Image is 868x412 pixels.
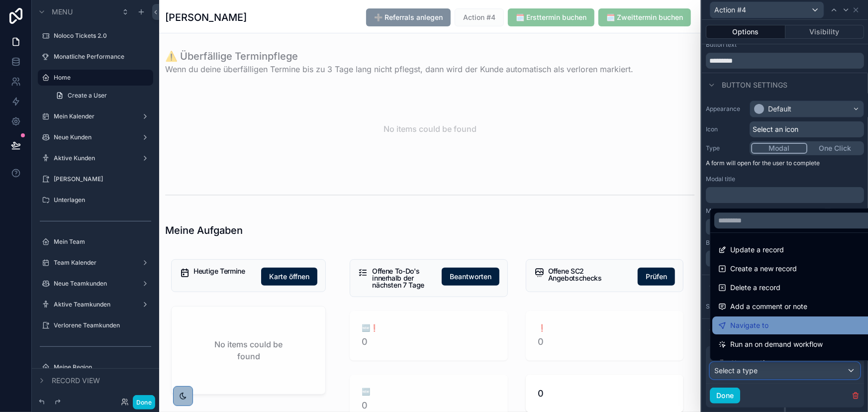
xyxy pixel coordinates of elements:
span: Create a new record [730,263,797,275]
label: Home [54,74,147,82]
span: Record view [52,376,100,386]
span: Show an Iframe [730,357,781,369]
span: Navigate to [730,319,769,331]
label: [PERSON_NAME] [54,175,151,183]
span: Menu [52,7,73,17]
label: Aktive Kunden [54,154,137,162]
span: Create a User [68,92,107,100]
a: Create a User [50,88,153,103]
label: Aktive Teamkunden [54,301,137,309]
label: Noloco Tickets 2.0 [54,32,151,40]
label: Neue Kunden [54,133,137,141]
label: Meine Region [54,363,151,371]
span: Delete a record [730,282,780,294]
h1: [PERSON_NAME] [165,10,247,24]
span: Run an on demand workflow [730,338,823,350]
label: Team Kalender [54,259,137,267]
label: Unterlagen [54,196,151,204]
button: Done [133,395,155,410]
label: Verlorene Teamkunden [54,321,151,329]
label: Neue Teamkunden [54,280,137,288]
span: Add a comment or note [730,301,807,312]
label: Mein Team [54,238,151,246]
span: Update a record [730,244,784,256]
label: Mein Kalender [54,112,137,120]
label: Monatliche Performance [54,53,151,61]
